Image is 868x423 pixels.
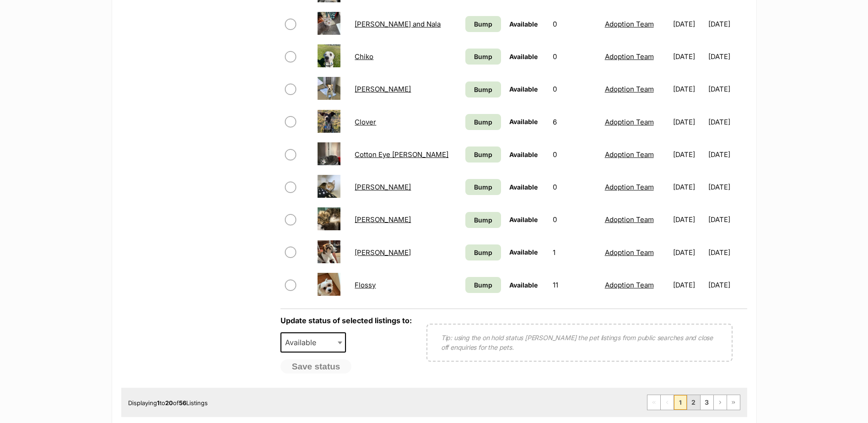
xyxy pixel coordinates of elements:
[355,215,411,224] a: [PERSON_NAME]
[549,269,600,301] td: 11
[465,244,501,260] a: Bump
[509,216,538,223] span: Available
[465,277,501,293] a: Bump
[509,20,538,28] span: Available
[128,399,208,407] span: Displaying to of Listings
[549,139,600,170] td: 0
[465,114,501,130] a: Bump
[669,8,707,40] td: [DATE]
[509,85,538,93] span: Available
[509,281,538,289] span: Available
[605,85,654,93] a: Adoption Team
[708,8,746,40] td: [DATE]
[474,52,492,61] span: Bump
[509,53,538,60] span: Available
[165,399,173,407] strong: 20
[441,333,718,352] p: Tip: using the on hold status [PERSON_NAME] the pet listings from public searches and close off e...
[669,237,707,268] td: [DATE]
[549,106,600,138] td: 6
[669,73,707,105] td: [DATE]
[355,52,373,61] a: Chiko
[669,106,707,138] td: [DATE]
[509,183,538,191] span: Available
[465,49,501,65] a: Bump
[605,215,654,224] a: Adoption Team
[509,248,538,256] span: Available
[549,8,600,40] td: 0
[465,179,501,195] a: Bump
[355,281,376,289] a: Flossy
[280,316,412,325] label: Update status of selected listings to:
[355,183,411,191] a: [PERSON_NAME]
[708,139,746,170] td: [DATE]
[605,183,654,191] a: Adoption Team
[474,215,492,225] span: Bump
[355,248,411,257] a: [PERSON_NAME]
[509,118,538,125] span: Available
[669,204,707,235] td: [DATE]
[474,248,492,257] span: Bump
[669,269,707,301] td: [DATE]
[465,212,501,228] a: Bump
[549,237,600,268] td: 1
[708,237,746,268] td: [DATE]
[674,395,687,410] span: Page 1
[708,73,746,105] td: [DATE]
[605,248,654,257] a: Adoption Team
[669,139,707,170] td: [DATE]
[605,20,654,28] a: Adoption Team
[549,73,600,105] td: 0
[179,399,186,407] strong: 56
[549,171,600,203] td: 0
[714,395,727,410] a: Next page
[280,332,346,352] span: Available
[474,85,492,94] span: Bump
[708,106,746,138] td: [DATE]
[355,85,411,93] a: [PERSON_NAME]
[549,204,600,235] td: 0
[355,150,448,159] a: Cotton Eye [PERSON_NAME]
[727,395,740,410] a: Last page
[281,336,325,349] span: Available
[647,395,660,410] span: First page
[605,281,654,289] a: Adoption Team
[605,118,654,126] a: Adoption Team
[474,150,492,159] span: Bump
[708,171,746,203] td: [DATE]
[280,359,352,374] button: Save status
[669,171,707,203] td: [DATE]
[708,269,746,301] td: [DATE]
[549,41,600,72] td: 0
[474,280,492,290] span: Bump
[465,81,501,98] a: Bump
[474,117,492,127] span: Bump
[605,150,654,159] a: Adoption Team
[474,19,492,29] span: Bump
[465,146,501,163] a: Bump
[605,52,654,61] a: Adoption Team
[465,16,501,32] a: Bump
[669,41,707,72] td: [DATE]
[701,395,713,410] a: Page 3
[708,41,746,72] td: [DATE]
[157,399,160,407] strong: 1
[661,395,674,410] span: Previous page
[474,182,492,192] span: Bump
[509,151,538,158] span: Available
[355,20,441,28] a: [PERSON_NAME] and Nala
[687,395,700,410] a: Page 2
[647,395,740,410] nav: Pagination
[708,204,746,235] td: [DATE]
[355,118,376,126] a: Clover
